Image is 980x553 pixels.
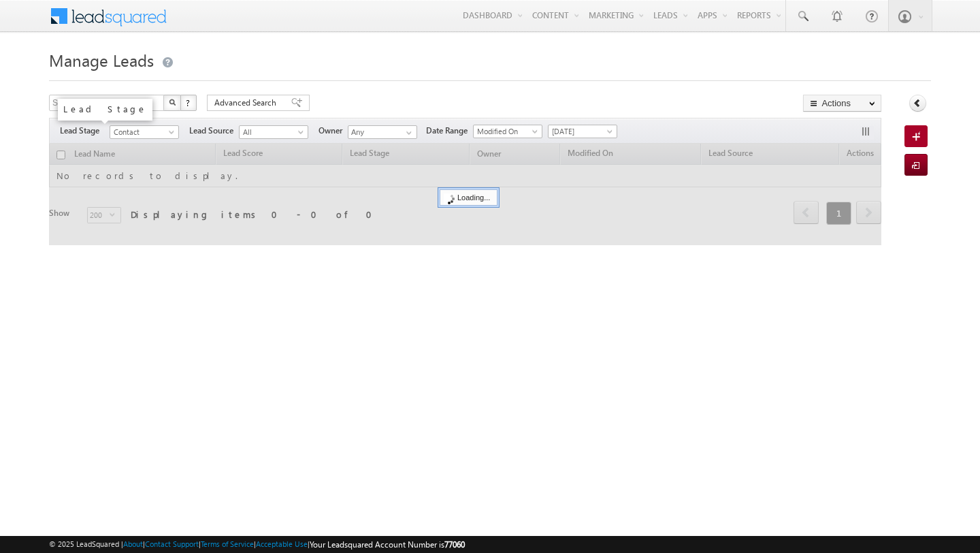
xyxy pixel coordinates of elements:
div: Loading... [440,189,497,206]
a: Contact [110,125,179,139]
a: Show All Items [399,126,416,140]
span: Modified On [474,125,538,138]
span: Your Leadsquared Account Number is [310,539,465,550]
button: Actions [803,95,881,112]
span: Owner [318,125,348,137]
a: Contact Support [145,539,199,548]
img: Search [169,99,176,106]
a: About [123,539,143,548]
span: Lead Source [189,125,239,137]
input: Type to Search [348,125,417,139]
span: 77060 [444,539,465,550]
button: ? [180,95,197,111]
div: Lead Stage [58,99,152,121]
a: Terms of Service [201,539,254,548]
a: All [239,125,308,139]
span: Lead Stage [60,125,110,137]
a: [DATE] [548,125,617,138]
span: [DATE] [549,125,613,138]
span: Manage Leads [49,49,154,71]
span: © 2025 LeadSquared | | | | | [49,538,465,551]
a: Modified On [473,125,542,138]
span: All [240,126,304,138]
span: ? [186,97,192,108]
span: Date Range [426,125,473,137]
span: Advanced Search [214,97,280,109]
a: Acceptable Use [256,539,308,548]
span: Contact [110,126,175,138]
